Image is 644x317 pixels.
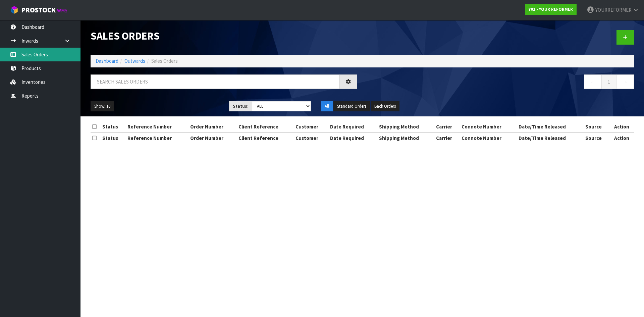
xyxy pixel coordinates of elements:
th: Customer [294,133,328,143]
th: Action [609,121,634,132]
th: Client Reference [237,121,294,132]
th: Date/Time Released [517,121,584,132]
span: YOURREFORMER [595,7,632,13]
a: ← [584,74,602,89]
strong: Status: [233,103,249,109]
th: Order Number [189,133,237,143]
th: Action [609,133,634,143]
th: Reference Number [126,121,189,132]
th: Client Reference [237,133,294,143]
th: Carrier [434,133,460,143]
h1: Sales Orders [91,30,357,42]
img: cube-alt.png [10,6,18,14]
a: Outwards [124,58,145,64]
th: Date/Time Released [517,133,584,143]
th: Source [584,121,610,132]
th: Date Required [328,133,377,143]
th: Reference Number [126,133,189,143]
button: Show: 10 [91,101,114,112]
nav: Page navigation [367,74,634,91]
th: Connote Number [460,121,517,132]
span: Sales Orders [151,58,178,64]
th: Shipping Method [377,121,434,132]
strong: Y01 - YOUR REFORMER [529,6,573,12]
small: WMS [57,7,67,14]
button: All [321,101,333,112]
th: Customer [294,121,328,132]
th: Date Required [328,121,377,132]
a: → [616,74,634,89]
th: Carrier [434,121,460,132]
th: Connote Number [460,133,517,143]
a: 1 [601,74,616,89]
button: Back Orders [371,101,399,112]
th: Status [101,133,126,143]
th: Source [584,133,610,143]
th: Status [101,121,126,132]
a: Dashboard [96,58,118,64]
span: ProStock [21,6,56,14]
th: Shipping Method [377,133,434,143]
th: Order Number [189,121,237,132]
input: Search sales orders [91,74,340,89]
button: Standard Orders [333,101,370,112]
